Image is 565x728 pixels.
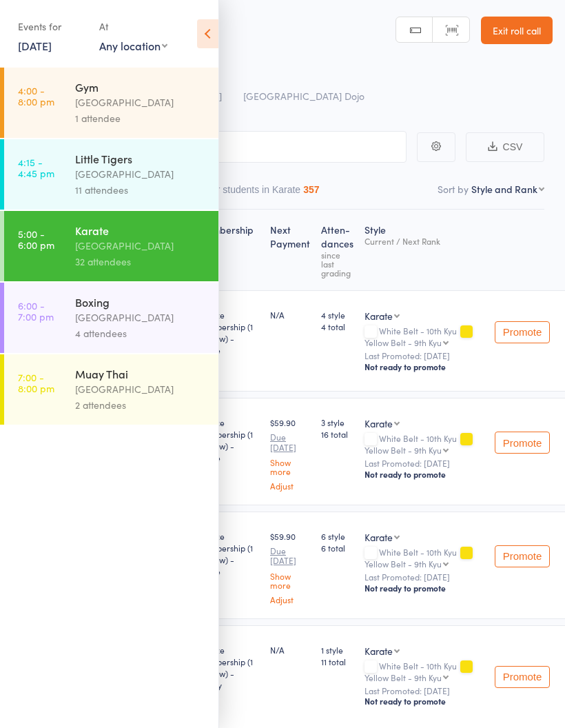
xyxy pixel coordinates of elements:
[364,309,393,323] div: Karate
[197,644,259,691] div: Bronze Membership (1 Day pw) - Family
[75,79,207,94] div: Gym
[364,236,484,245] div: Current / Next Rank
[364,530,393,544] div: Karate
[270,432,310,452] small: Due [DATE]
[321,542,353,554] span: 6 total
[197,530,259,577] div: Bronze Membership (1 Day pw) - Single
[75,310,207,325] div: [GEOGRAPHIC_DATA]
[495,666,550,688] button: Promote
[321,530,353,542] span: 6 style
[75,223,207,238] div: Karate
[265,216,316,284] div: Next Payment
[364,326,484,347] div: White Belt - 10th Kyu
[75,110,207,126] div: 1 attendee
[364,644,393,658] div: Karate
[364,559,442,568] div: Yellow Belt - 9th Kyu
[243,89,364,103] span: [GEOGRAPHIC_DATA] Dojo
[18,85,54,107] time: 4:00 - 8:00 pm
[466,132,544,162] button: CSV
[321,321,353,332] span: 4 total
[321,416,353,428] span: 3 style
[364,351,484,361] small: Last Promoted: [DATE]
[18,15,85,38] div: Events for
[481,17,553,44] a: Exit roll call
[364,661,484,682] div: White Belt - 10th Kyu
[18,372,54,394] time: 7:00 - 8:00 pm
[75,151,207,166] div: Little Tigers
[364,338,442,347] div: Yellow Belt - 9th Kyu
[270,309,310,321] div: N/A
[321,309,353,321] span: 4 style
[364,361,484,372] div: Not ready to promote
[495,432,550,454] button: Promote
[438,182,469,196] label: Sort by
[18,300,54,322] time: 6:00 - 7:00 pm
[321,644,353,656] span: 1 style
[270,481,310,490] a: Adjust
[18,228,54,250] time: 5:00 - 6:00 pm
[270,458,310,476] a: Show more
[75,254,207,270] div: 32 attendees
[471,182,537,196] div: Style and Rank
[99,15,167,38] div: At
[303,184,319,195] div: 357
[359,216,489,284] div: Style
[364,673,442,682] div: Yellow Belt - 9th Kyu
[75,294,207,310] div: Boxing
[197,309,259,356] div: Bronze Membership (1 Day pw) - Single
[75,182,207,198] div: 11 attendees
[364,458,484,468] small: Last Promoted: [DATE]
[316,216,359,284] div: Atten­dances
[270,572,310,589] a: Show more
[495,545,550,567] button: Promote
[364,434,484,454] div: White Belt - 10th Kyu
[4,68,218,138] a: 4:00 -8:00 pmGym[GEOGRAPHIC_DATA]1 attendee
[495,321,550,343] button: Promote
[192,216,265,284] div: Membership
[75,238,207,254] div: [GEOGRAPHIC_DATA]
[364,445,442,454] div: Yellow Belt - 9th Kyu
[4,283,218,353] a: 6:00 -7:00 pmBoxing[GEOGRAPHIC_DATA]4 attendees
[4,211,218,281] a: 5:00 -6:00 pmKarate[GEOGRAPHIC_DATA]32 attendees
[364,686,484,696] small: Last Promoted: [DATE]
[4,354,218,425] a: 7:00 -8:00 pmMuay Thai[GEOGRAPHIC_DATA]2 attendees
[75,381,207,397] div: [GEOGRAPHIC_DATA]
[364,696,484,707] div: Not ready to promote
[75,366,207,381] div: Muay Thai
[364,416,393,430] div: Karate
[364,547,484,568] div: White Belt - 10th Kyu
[18,156,54,179] time: 4:15 - 4:45 pm
[196,177,319,209] button: Other students in Karate357
[99,38,167,53] div: Any location
[321,656,353,667] span: 11 total
[364,572,484,582] small: Last Promoted: [DATE]
[270,595,310,604] a: Adjust
[75,166,207,182] div: [GEOGRAPHIC_DATA]
[270,416,310,490] div: $59.90
[321,250,353,277] div: since last grading
[270,644,310,656] div: N/A
[321,428,353,440] span: 16 total
[270,530,310,604] div: $59.90
[364,583,484,594] div: Not ready to promote
[75,397,207,413] div: 2 attendees
[197,416,259,463] div: Bronze Membership (1 Day pw) - Single
[18,38,52,53] a: [DATE]
[4,139,218,210] a: 4:15 -4:45 pmLittle Tigers[GEOGRAPHIC_DATA]11 attendees
[75,325,207,341] div: 4 attendees
[364,469,484,480] div: Not ready to promote
[270,546,310,566] small: Due [DATE]
[75,94,207,110] div: [GEOGRAPHIC_DATA]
